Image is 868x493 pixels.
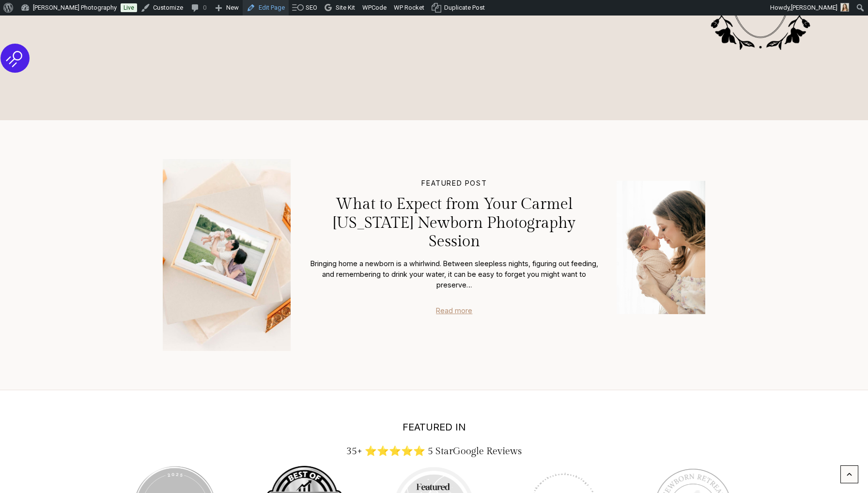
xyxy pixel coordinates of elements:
span: [PERSON_NAME] [791,4,837,11]
a: Scroll to top [840,465,858,483]
h3: 35+ ⭐⭐⭐⭐⭐ 5 Star [133,445,735,457]
p: Bringing home a newborn is a whirlwind. Between sleepless nights, figuring out feeding, and remem... [306,258,603,290]
img: Framed family photo on stacked paper sheets. [163,159,291,351]
h2: FEATURED IN [133,421,735,441]
img: What to Expect from Your Carmel Indiana Newborn Photography Session [617,181,706,314]
h5: FEATURED POST [306,179,603,195]
a: Google Reviews [453,445,522,457]
span: Site Kit [336,4,355,11]
a: Live [121,3,137,12]
a: What to Expect from Your Carmel [US_STATE] Newborn Photography Session [306,195,603,251]
a: Read more [436,305,472,316]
